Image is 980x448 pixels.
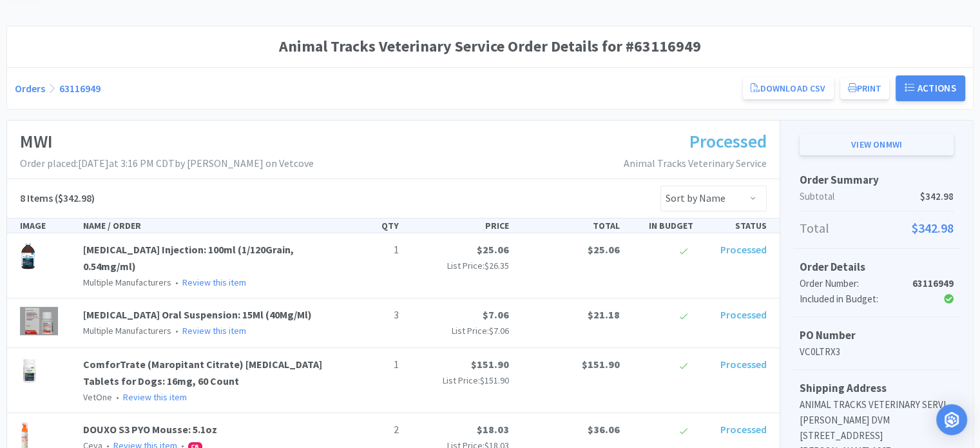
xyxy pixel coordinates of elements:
div: IMAGE [15,219,78,233]
p: VC0LTRX3 [800,344,954,360]
h5: ($342.98) [20,190,95,207]
div: PRICE [404,219,514,233]
div: Order Number: [800,276,902,291]
h1: MWI [20,127,314,156]
p: 1 [336,242,399,258]
a: Download CSV [743,77,833,99]
p: List Price: [409,324,509,338]
a: Review this item [123,391,187,403]
span: Multiple Manufacturers [83,325,171,336]
span: Processed [720,358,767,371]
span: $151.90 [471,358,509,371]
div: Open Intercom Messenger [936,404,967,435]
h1: Animal Tracks Veterinary Service Order Details for #63116949 [15,34,965,59]
span: $25.06 [477,243,509,256]
img: 0ab41771ed794aacae394503a50ead2b_272985.png [20,307,58,335]
a: DOUXO S3 PYO Mousse: 5.1oz [83,423,217,436]
div: STATUS [698,219,772,233]
span: $342.98 [920,189,954,204]
img: 1c162542b1e74fd8abee8f91407a2ea3_6376.png [20,242,36,270]
span: $26.35 [485,260,509,271]
span: Processed [689,130,767,153]
span: $151.90 [480,375,509,386]
span: Processed [720,423,767,436]
span: 8 Items [20,191,53,204]
p: 3 [336,307,399,324]
button: Print [840,77,890,99]
span: • [173,277,180,288]
button: Actions [896,75,965,101]
strong: 63116949 [912,277,954,289]
span: $25.06 [587,243,619,256]
h5: Shipping Address [800,380,954,397]
span: • [114,391,121,403]
p: List Price: [409,373,509,387]
p: 1 [336,356,399,373]
img: 5e7d24fb6c7b4c9c9392f75164d08b7f_772798.png [20,356,39,385]
span: Processed [720,243,767,256]
a: 63116949 [59,82,101,95]
a: View onMWI [800,133,954,155]
p: Subtotal [800,189,954,204]
span: • [173,325,180,336]
span: $7.06 [489,325,509,336]
p: Order placed: [DATE] at 3:16 PM CDT by [PERSON_NAME] on Vetcove [20,155,314,172]
a: [MEDICAL_DATA] Oral Suspension: 15Ml (40Mg/Ml) [83,308,312,321]
h5: PO Number [800,327,954,344]
h5: Order Details [800,258,954,276]
div: QTY [331,219,404,233]
a: Orders [15,82,45,95]
p: Total [800,218,954,239]
span: Processed [720,308,767,321]
div: Included in Budget: [800,291,902,307]
span: VetOne [83,391,112,403]
div: TOTAL [514,219,624,233]
div: IN BUDGET [624,219,698,233]
span: $18.03 [477,423,509,436]
p: 2 [336,422,399,438]
div: NAME / ORDER [78,219,331,233]
span: Multiple Manufacturers [83,277,171,288]
a: Review this item [182,277,246,288]
a: Review this item [182,325,246,336]
span: $151.90 [581,358,619,371]
a: [MEDICAL_DATA] Injection: 100ml (1/120Grain, 0.54mg/ml) [83,243,294,273]
p: List Price: [409,258,509,273]
span: $7.06 [483,308,509,321]
p: Animal Tracks Veterinary Service [624,155,767,172]
h5: Order Summary [800,171,954,189]
span: $342.98 [912,218,954,239]
a: ComforTrate (Maropitant Citrate) [MEDICAL_DATA] Tablets for Dogs: 16mg, 60 Count [83,358,322,387]
span: $21.18 [587,308,619,321]
span: $36.06 [587,423,619,436]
